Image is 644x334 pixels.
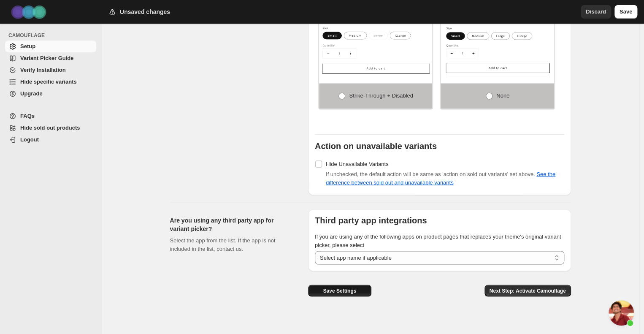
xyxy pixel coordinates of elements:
a: Chat öffnen [609,300,634,326]
span: If you are using any of the following apps on product pages that replaces your theme's original v... [315,233,561,248]
span: Logout [20,136,39,143]
img: None [441,3,554,75]
span: Discard [586,8,606,16]
a: Upgrade [5,88,96,100]
span: FAQs [20,113,35,119]
span: Hide sold out products [20,125,80,131]
a: FAQs [5,110,96,122]
span: Upgrade [20,90,43,97]
h2: Are you using any third party app for variant picker? [170,216,295,233]
span: Save Settings [323,287,356,294]
span: CAMOUFLAGE [8,32,97,39]
span: Strike-through + Disabled [349,92,413,99]
a: Hide sold out products [5,122,96,134]
img: Strike-through + Disabled [319,3,433,75]
a: Verify Installation [5,64,96,76]
a: Setup [5,41,96,52]
span: Select the app from the list. If the app is not included in the list, contact us. [170,237,276,252]
button: Save [614,5,637,19]
a: Variant Picker Guide [5,52,96,64]
span: Next Step: Activate Camouflage [490,287,566,294]
b: Third party app integrations [315,215,427,225]
a: Logout [5,134,96,146]
span: None [496,92,509,99]
h2: Unsaved changes [120,8,170,16]
a: Hide specific variants [5,76,96,88]
span: Hide Unavailable Variants [326,160,389,167]
span: Verify Installation [20,67,66,73]
span: Hide specific variants [20,79,77,85]
span: Setup [20,43,35,49]
span: Save [620,8,632,16]
b: Action on unavailable variants [315,141,437,150]
span: Variant Picker Guide [20,55,73,61]
button: Next Step: Activate Camouflage [484,285,571,296]
button: Save Settings [308,285,371,296]
span: If unchecked, the default action will be same as 'action on sold out variants' set above. [326,171,555,185]
button: Discard [581,5,611,19]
